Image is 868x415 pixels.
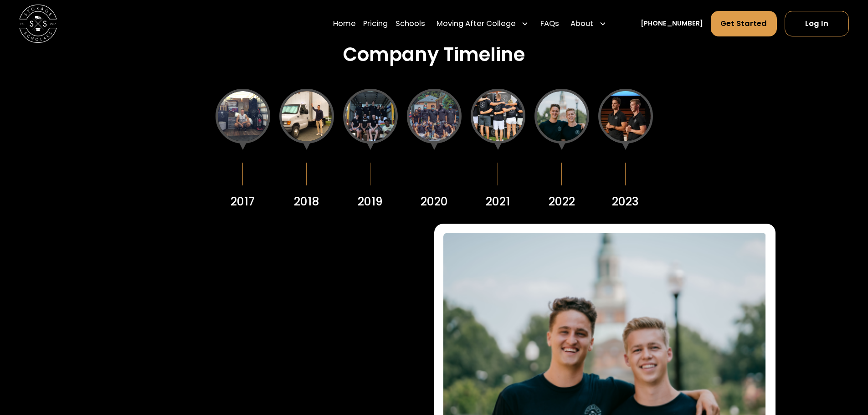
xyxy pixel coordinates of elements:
a: FAQs [540,10,559,37]
div: 2021 [486,193,510,210]
a: Get Started [711,11,777,36]
div: Moving After College [437,18,516,30]
h3: Company Timeline [343,43,525,66]
a: Pricing [363,10,388,37]
a: [PHONE_NUMBER] [641,19,703,29]
div: 2019 [358,193,383,210]
div: About [567,10,611,37]
div: 2018 [294,193,319,210]
div: About [570,18,593,30]
img: Storage Scholars main logo [19,5,57,42]
div: 2022 [549,193,575,210]
a: Schools [395,10,425,37]
div: Moving After College [433,10,533,37]
a: Home [333,10,356,37]
div: 2017 [231,193,255,210]
div: 2023 [612,193,639,210]
a: Log In [785,11,849,36]
div: 2020 [421,193,448,210]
